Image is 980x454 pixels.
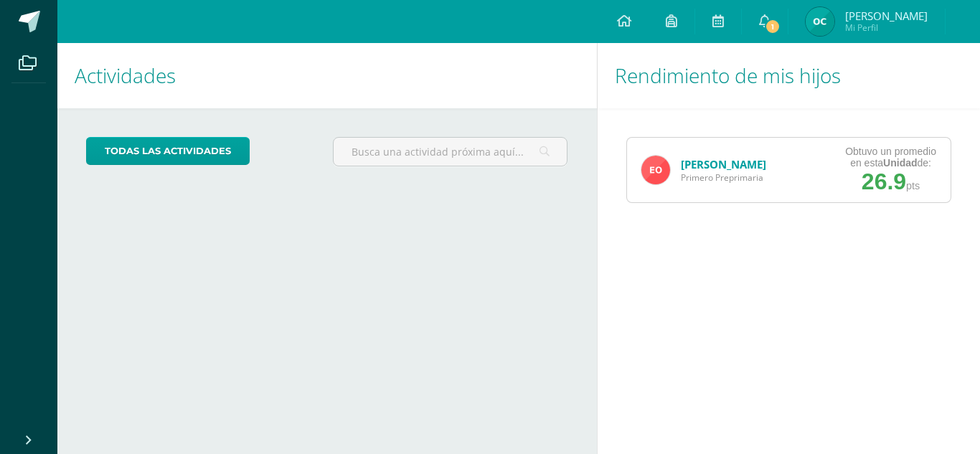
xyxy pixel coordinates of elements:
[681,171,766,184] span: Primero Preprimaria
[615,43,963,108] h1: Rendimiento de mis hijos
[845,146,936,169] div: Obtuvo un promedio en esta de:
[906,180,920,191] span: pts
[86,137,250,165] a: todas las Actividades
[681,157,766,171] a: [PERSON_NAME]
[334,138,567,166] input: Busca una actividad próxima aquí...
[641,156,670,184] img: d1015c5dcf94f4b4b5270798d22377bf.png
[765,19,781,34] span: 1
[75,43,580,108] h1: Actividades
[845,22,928,34] span: Mi Perfil
[883,157,917,169] strong: Unidad
[862,169,906,194] span: 26.9
[845,9,928,23] span: [PERSON_NAME]
[806,7,834,36] img: 874bbe33468de0e55a2f6e5f745b3ddf.png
